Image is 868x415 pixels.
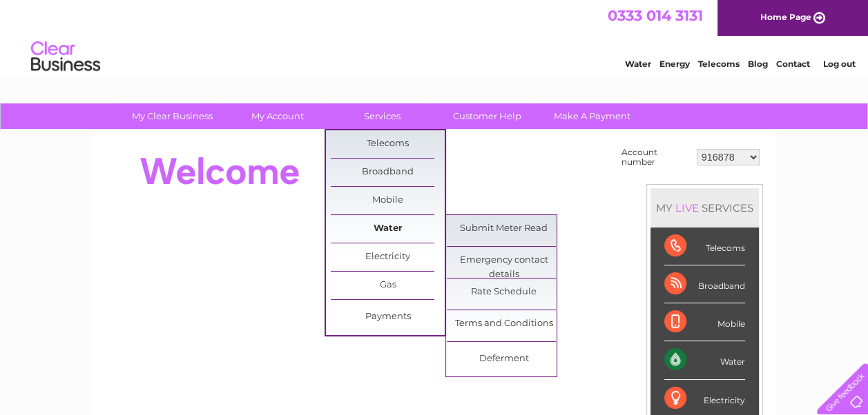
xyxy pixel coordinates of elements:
[664,303,745,341] div: Mobile
[108,8,761,67] div: Clear Business is a trading name of Verastar Limited (registered in [GEOGRAPHIC_DATA] No. 3667643...
[650,188,759,227] div: MY SERVICES
[220,103,334,129] a: My Account
[673,201,702,214] div: LIVE
[776,59,810,69] a: Contact
[659,59,690,69] a: Energy
[698,59,740,69] a: Telecoms
[331,130,445,158] a: Telecoms
[664,341,745,379] div: Water
[625,59,651,69] a: Water
[664,265,745,303] div: Broadband
[331,159,445,186] a: Broadband
[331,215,445,243] a: Water
[115,103,229,129] a: My Clear Business
[325,103,439,129] a: Services
[447,310,561,338] a: Terms and Conditions
[447,247,561,274] a: Emergency contact details
[822,59,855,69] a: Log out
[748,59,768,69] a: Blog
[331,187,445,214] a: Mobile
[608,7,703,24] a: 0333 014 3131
[430,103,544,129] a: Customer Help
[447,215,561,243] a: Submit Meter Read
[331,303,445,331] a: Payments
[664,227,745,265] div: Telecoms
[447,279,561,306] a: Rate Schedule
[331,243,445,271] a: Electricity
[447,345,561,373] a: Deferment
[30,36,101,78] img: logo.png
[331,272,445,299] a: Gas
[618,144,693,170] td: Account number
[535,103,649,129] a: Make A Payment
